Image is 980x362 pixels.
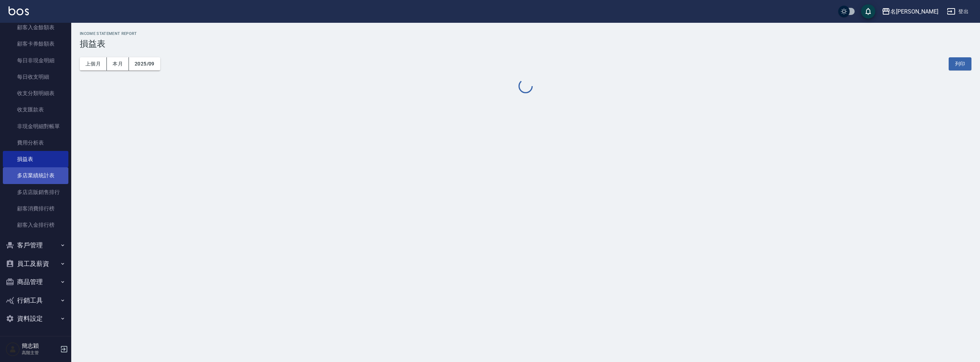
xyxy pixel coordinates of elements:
[3,309,68,328] button: 資料設定
[22,342,58,350] h5: 簡志穎
[3,36,68,52] a: 顧客卡券餘額表
[3,273,68,291] button: 商品管理
[22,350,58,356] p: 高階主管
[3,167,68,184] a: 多店業績統計表
[3,291,68,310] button: 行銷工具
[3,19,68,36] a: 顧客入金餘額表
[3,135,68,151] a: 費用分析表
[80,31,971,36] h2: Income Statement Report
[3,236,68,255] button: 客戶管理
[879,4,941,19] button: 名[PERSON_NAME]
[129,57,160,70] button: 2025/09
[861,4,875,19] button: save
[3,151,68,167] a: 損益表
[3,52,68,69] a: 每日非現金明細
[3,101,68,118] a: 收支匯款表
[9,6,29,15] img: Logo
[3,255,68,273] button: 員工及薪資
[80,39,971,49] h3: 損益表
[3,184,68,200] a: 多店店販銷售排行
[949,57,971,70] button: 列印
[6,342,20,356] img: Person
[3,69,68,85] a: 每日收支明細
[3,118,68,135] a: 非現金明細對帳單
[3,217,68,233] a: 顧客入金排行榜
[107,57,129,70] button: 本月
[944,5,971,18] button: 登出
[3,200,68,217] a: 顧客消費排行榜
[3,85,68,101] a: 收支分類明細表
[890,7,938,16] div: 名[PERSON_NAME]
[80,57,107,70] button: 上個月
